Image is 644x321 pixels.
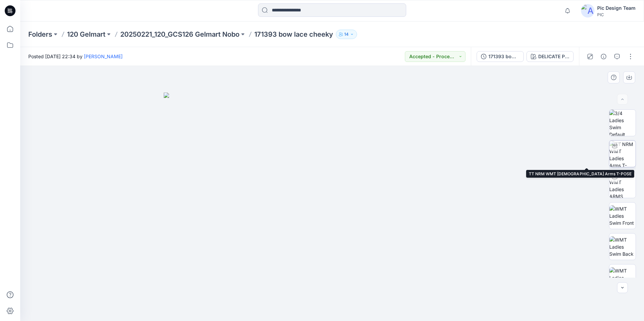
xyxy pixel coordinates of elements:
[609,205,636,226] img: WMT Ladies Swim Front
[336,30,357,39] button: 14
[597,12,636,17] div: PIC
[254,30,333,39] p: 171393 bow lace cheeky
[598,51,609,62] button: Details
[581,4,594,17] img: avatar
[28,53,123,60] span: Posted [DATE] 22:34 by
[609,236,636,257] img: WMT Ladies Swim Back
[120,30,239,39] a: 20250221_120_GCS126 Gelmart Nobo
[526,51,574,62] button: DELICATE PINK
[67,30,105,39] a: 120 Gelmart
[84,53,123,59] a: [PERSON_NAME]
[28,30,52,39] a: Folders
[609,267,636,288] img: WMT Ladies Swim Left
[609,141,636,167] img: TT NRM WMT Ladies Arms T-POSE
[488,53,519,60] div: 171393 bow lace cheeky
[477,51,524,62] button: 171393 bow lace cheeky
[597,4,636,12] div: Pic Design Team
[609,172,636,198] img: TT NRM WMT Ladies ARMS DOWN
[538,53,569,60] div: DELICATE PINK
[164,93,501,321] img: eyJhbGciOiJIUzI1NiIsImtpZCI6IjAiLCJzbHQiOiJzZXMiLCJ0eXAiOiJKV1QifQ.eyJkYXRhIjp7InR5cGUiOiJzdG9yYW...
[344,31,349,38] p: 14
[609,110,636,136] img: 3/4 Ladies Swim Default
